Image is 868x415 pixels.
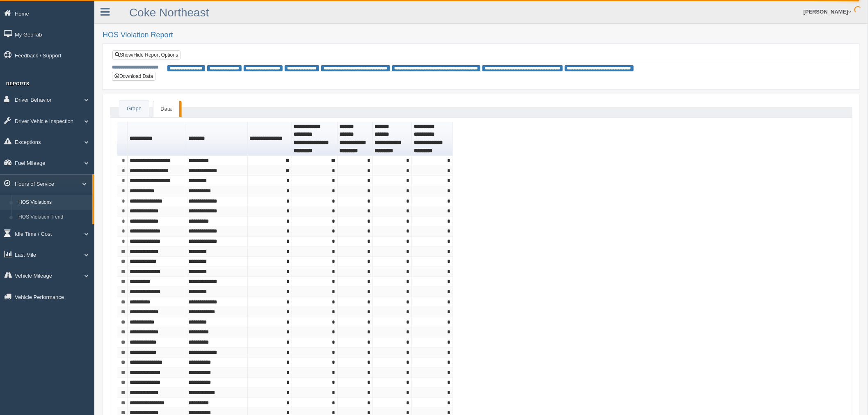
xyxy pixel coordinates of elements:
[112,50,180,59] a: Show/Hide Report Options
[119,100,149,117] a: Graph
[373,122,412,156] th: Sort column
[128,122,186,156] th: Sort column
[412,122,452,156] th: Sort column
[15,210,92,225] a: HOS Violation Trend
[129,6,209,19] a: Coke Northeast
[338,122,373,156] th: Sort column
[15,195,92,210] a: HOS Violations
[153,101,179,117] a: Data
[292,122,338,156] th: Sort column
[103,31,860,39] h2: HOS Violation Report
[248,122,292,156] th: Sort column
[112,72,155,81] button: Download Data
[186,122,248,156] th: Sort column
